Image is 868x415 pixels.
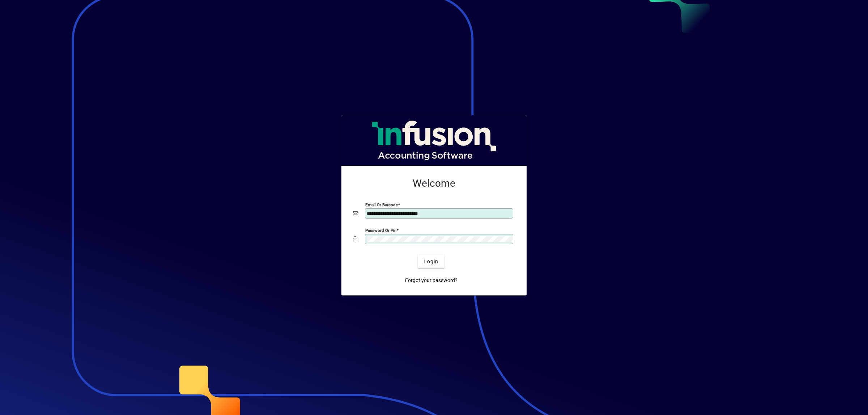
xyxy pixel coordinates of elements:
[353,177,515,190] h2: Welcome
[365,202,398,207] mat-label: Email or Barcode
[402,274,460,287] a: Forgot your password?
[418,255,444,268] button: Login
[405,277,458,284] span: Forgot your password?
[424,258,438,265] span: Login
[365,228,396,233] mat-label: Password or Pin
